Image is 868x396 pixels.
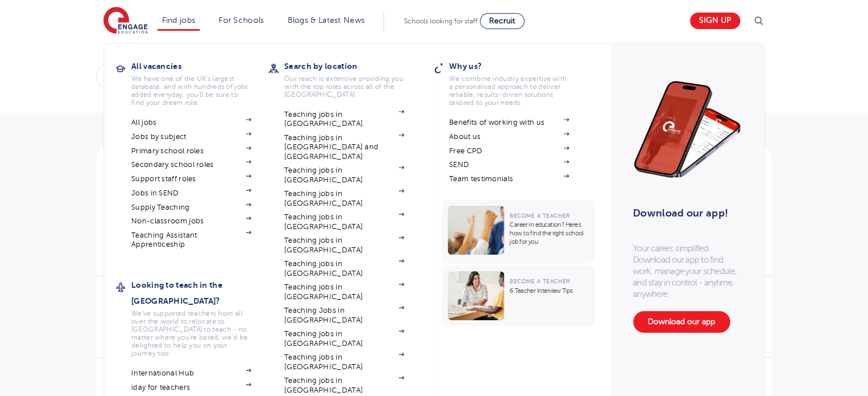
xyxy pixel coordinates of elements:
[284,166,404,185] a: Teaching jobs in [GEOGRAPHIC_DATA]
[131,174,251,183] a: Support staff roles
[284,189,404,208] a: Teaching jobs in [GEOGRAPHIC_DATA]
[284,236,404,255] a: Teaching jobs in [GEOGRAPHIC_DATA]
[131,58,268,107] a: All vacanciesWe have one of the UK's largest database. and with hundreds of jobs added everyday. ...
[449,132,569,141] a: About us
[131,231,251,250] a: Teaching Assistant Apprenticeship
[449,58,586,107] a: Why us?We combine industry expertise with a personalised approach to deliver reliable, results-dr...
[449,75,569,107] p: We combine industry expertise with a personalised approach to deliver reliable, results-driven so...
[284,259,404,278] a: Teaching jobs in [GEOGRAPHIC_DATA]
[510,221,589,246] p: Career in education? Here’s how to find the right school job for you
[442,200,597,263] a: Become a TeacherCareer in education? Here’s how to find the right school job for you
[131,369,251,378] a: International Hub
[284,376,404,395] a: Teaching jobs in [GEOGRAPHIC_DATA]
[510,213,570,219] span: Become a Teacher
[131,217,251,226] a: Non-classroom jobs
[449,118,569,127] a: Benefits of working with us
[510,278,570,284] span: Become a Teacher
[131,383,251,392] a: iday for teachers
[131,160,251,169] a: Secondary school roles
[131,146,251,156] a: Primary school roles
[284,58,421,74] h3: Search by location
[219,16,264,25] a: For Schools
[131,132,251,141] a: Jobs by subject
[162,16,196,25] a: Find jobs
[633,311,730,333] a: Download our app
[633,201,736,226] h3: Download our app!
[131,309,251,357] p: We've supported teachers from all over the world to relocate to [GEOGRAPHIC_DATA] to teach - no m...
[449,160,569,169] a: SEND
[284,75,404,99] p: Our reach is extensive providing you with the top roles across all of the [GEOGRAPHIC_DATA]
[404,17,478,25] span: Schools looking for staff
[131,277,268,357] a: Looking to teach in the [GEOGRAPHIC_DATA]?We've supported teachers from all over the world to rel...
[284,353,404,371] a: Teaching jobs in [GEOGRAPHIC_DATA]
[442,266,597,326] a: Become a Teacher6 Teacher Interview Tips
[449,58,586,74] h3: Why us?
[288,16,365,25] a: Blogs & Latest News
[284,283,404,301] a: Teaching jobs in [GEOGRAPHIC_DATA]
[633,243,741,300] p: Your career, simplified. Download our app to find work, manage your schedule, and stay in control...
[449,174,569,183] a: Team testimonials
[131,58,268,74] h3: All vacancies
[489,17,515,25] span: Recruit
[96,64,367,90] div: Submit
[284,58,421,99] a: Search by locationOur reach is extensive providing you with the top roles across all of the [GEOG...
[103,7,148,35] img: Engage Education
[131,75,251,107] p: We have one of the UK's largest database. and with hundreds of jobs added everyday. you'll be sur...
[131,277,268,309] h3: Looking to teach in the [GEOGRAPHIC_DATA]?
[480,13,524,29] a: Recruit
[131,118,251,127] a: All jobs
[510,287,589,295] p: 6 Teacher Interview Tips
[131,203,251,212] a: Supply Teaching
[284,213,404,231] a: Teaching jobs in [GEOGRAPHIC_DATA]
[131,189,251,198] a: Jobs in SEND
[449,146,569,156] a: Free CPD
[284,306,404,325] a: Teaching Jobs in [GEOGRAPHIC_DATA]
[284,110,404,129] a: Teaching jobs in [GEOGRAPHIC_DATA]
[284,329,404,348] a: Teaching jobs in [GEOGRAPHIC_DATA]
[690,13,740,29] a: Sign up
[284,133,404,161] a: Teaching jobs in [GEOGRAPHIC_DATA] and [GEOGRAPHIC_DATA]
